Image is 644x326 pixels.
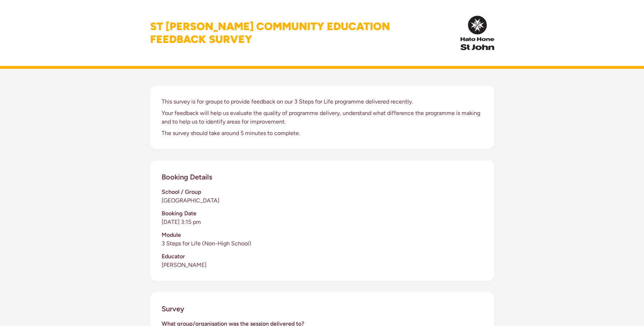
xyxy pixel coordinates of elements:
h2: Survey [162,304,184,314]
p: 3 Steps for Life (Non-High School) [162,239,483,248]
p: This survey is for groups to provide feedback on our 3 Steps for Life programme delivered recently. [162,97,483,106]
h3: Educator [162,252,483,261]
h3: Booking Date [162,209,483,218]
p: [DATE] 3:15 pm [162,218,483,226]
h3: Module [162,231,483,239]
p: [GEOGRAPHIC_DATA] [162,196,483,205]
h2: Booking Details [162,172,212,182]
p: Your feedback will help us evaluate the quality of programme delivery, understand what difference... [162,109,483,126]
h3: School / Group [162,188,483,196]
img: InPulse [461,16,494,50]
p: [PERSON_NAME] [162,261,483,269]
h1: St [PERSON_NAME] Community Education Feedback Survey [150,20,390,46]
p: The survey should take around 5 minutes to complete. [162,129,483,138]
